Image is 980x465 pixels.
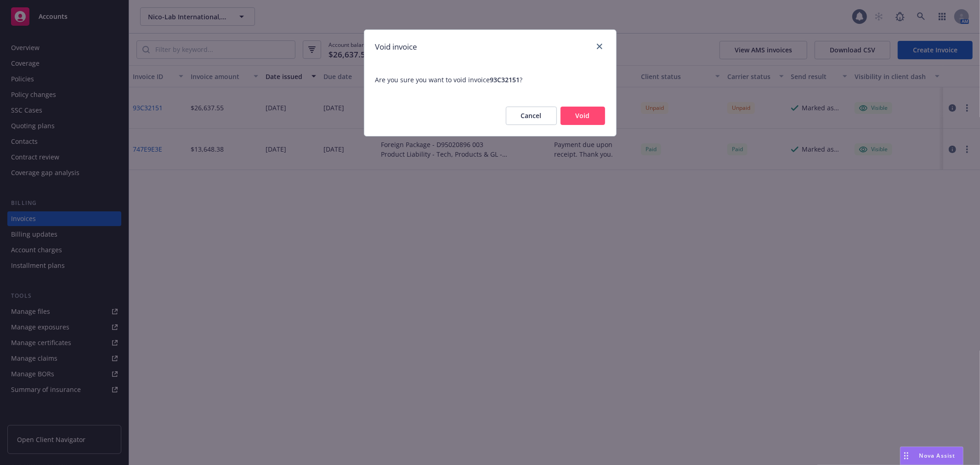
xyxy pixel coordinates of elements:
button: Void [561,107,605,125]
button: Nova Assist [900,447,963,465]
button: Cancel [506,107,557,125]
div: Drag to move [901,447,912,465]
a: close [594,41,605,52]
h1: Void invoice [375,41,418,53]
span: Are you sure you want to void invoice ? [364,64,616,96]
span: 93C32151 [490,75,520,84]
span: Nova Assist [919,452,956,459]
